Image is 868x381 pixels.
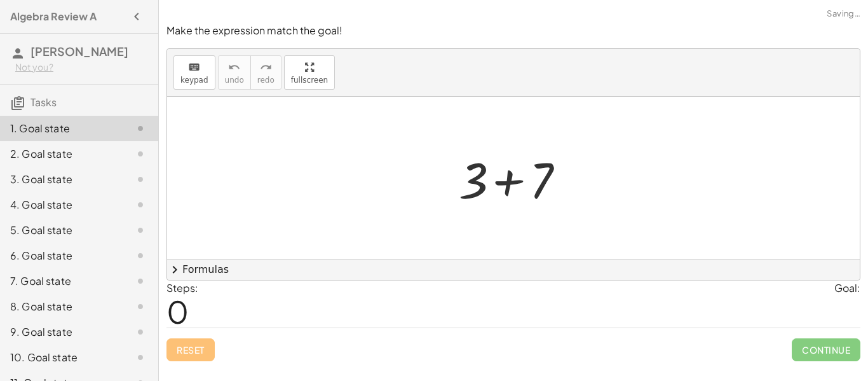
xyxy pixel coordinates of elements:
[10,172,112,187] div: 3. Goal state
[31,95,57,109] span: Tasks
[827,8,860,20] span: Saving…
[834,281,860,296] div: Goal:
[15,61,148,74] div: Not you?
[10,324,112,340] div: 9. Goal state
[133,121,148,136] i: Task not started.
[166,281,198,294] label: Steps:
[133,223,148,238] i: Task not started.
[167,262,182,277] span: chevron_right
[10,121,112,136] div: 1. Goal state
[133,197,148,212] i: Task not started.
[133,324,148,340] i: Task not started.
[166,24,860,38] p: Make the expression match the goal!
[257,76,275,85] span: redo
[31,44,128,59] span: [PERSON_NAME]
[10,146,112,162] div: 2. Goal state
[133,274,148,289] i: Task not started.
[284,55,335,90] button: fullscreen
[260,60,272,75] i: redo
[133,146,148,162] i: Task not started.
[10,350,112,365] div: 10. Goal state
[133,350,148,365] i: Task not started.
[228,60,240,75] i: undo
[10,223,112,238] div: 5. Goal state
[10,274,112,289] div: 7. Goal state
[133,172,148,187] i: Task not started.
[10,9,97,24] h4: Algebra Review A
[10,197,112,212] div: 4. Goal state
[250,55,281,90] button: redoredo
[180,76,208,85] span: keypad
[166,292,189,331] span: 0
[10,248,112,263] div: 6. Goal state
[218,55,251,90] button: undoundo
[225,76,244,85] span: undo
[133,299,148,314] i: Task not started.
[291,76,328,85] span: fullscreen
[133,248,148,263] i: Task not started.
[167,260,860,280] button: chevron_rightFormulas
[173,55,215,90] button: keyboardkeypad
[188,60,200,75] i: keyboard
[10,299,112,314] div: 8. Goal state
